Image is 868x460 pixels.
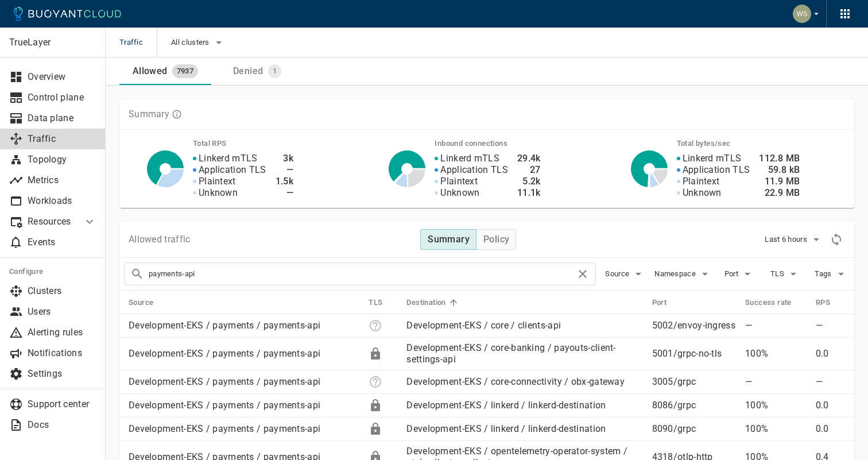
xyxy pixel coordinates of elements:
[816,423,845,435] p: 0.0
[276,176,294,187] h4: 1.5k
[129,109,169,120] p: Summary
[652,297,682,308] span: Port
[28,71,96,83] p: Overview
[793,5,811,23] img: Weichung Shaw
[767,265,804,283] button: TLS
[816,348,845,360] p: 0.0
[406,376,625,387] a: Development-EKS / core-connectivity / obx-gateway
[683,164,750,176] p: Application TLS
[9,37,96,48] p: TrueLayer
[369,297,397,308] span: TLS
[129,376,320,387] a: Development-EKS / payments / payments-api
[759,164,800,176] h4: 59.8 kB
[276,164,294,176] h4: —
[745,297,807,308] span: Success rate
[228,61,263,77] div: Denied
[28,419,96,431] p: Docs
[129,400,320,411] a: Development-EKS / payments / payments-api
[721,265,758,283] button: Port
[652,320,736,331] p: 5002 / envoy-ingress
[724,269,741,279] span: Port
[28,154,96,165] p: Topology
[476,229,516,250] button: Policy
[276,187,294,199] h4: —
[172,109,182,119] svg: TLS data is compiled from traffic seen by Linkerd proxies. RPS and TCP bytes reflect both inbound...
[28,327,96,338] p: Alerting rules
[369,375,382,389] div: Unknown
[28,285,96,297] p: Clusters
[770,269,786,279] span: TLS
[605,265,645,283] button: Source
[652,348,736,360] p: 5001 / grpc-no-tls
[199,176,236,187] p: Plaintext
[440,153,499,164] p: Linkerd mTLS
[745,423,807,435] p: 100%
[28,113,96,124] p: Data plane
[28,133,96,145] p: Traffic
[652,400,736,411] p: 8086 / grpc
[440,187,479,199] p: Unknown
[759,153,800,164] h4: 112.8 MB
[211,57,303,85] a: Denied1
[28,399,96,410] p: Support center
[652,423,736,435] p: 8090 / grpc
[483,234,509,245] h4: Policy
[815,269,834,279] span: Tags
[654,269,698,279] span: Namespace
[199,187,238,199] p: Unknown
[406,400,606,411] a: Development-EKS / linkerd / linkerd-destination
[128,61,168,77] div: Allowed
[28,195,96,207] p: Workloads
[369,298,382,307] h5: TLS
[745,400,807,411] p: 100%
[683,187,722,199] p: Unknown
[745,376,807,388] p: —
[276,153,294,164] h4: 3k
[816,376,845,388] p: —
[765,235,809,244] span: Last 6 hours
[745,298,792,307] h5: Success rate
[129,423,320,434] a: Development-EKS / payments / payments-api
[816,298,830,307] h5: RPS
[171,34,226,51] button: All clusters
[28,92,96,103] p: Control plane
[683,176,720,187] p: Plaintext
[420,229,476,250] button: Summary
[406,320,561,331] a: Development-EKS / core / clients-api
[172,67,199,76] span: 7937
[816,297,845,308] span: RPS
[652,298,667,307] h5: Port
[517,164,541,176] h4: 27
[440,176,478,187] p: Plaintext
[440,164,508,176] p: Application TLS
[119,57,211,85] a: Allowed7937
[428,234,470,245] h4: Summary
[654,265,712,283] button: Namespace
[517,187,541,199] h4: 11.1k
[129,320,320,331] a: Development-EKS / payments / payments-api
[813,265,850,283] button: Tags
[828,231,845,248] div: Refresh metrics
[268,67,281,76] span: 1
[129,298,153,307] h5: Source
[406,298,445,307] h5: Destination
[171,38,212,47] span: All clusters
[605,269,631,279] span: Source
[369,319,382,333] div: Unknown
[406,342,615,365] a: Development-EKS / core-banking / payouts-client-settings-api
[406,423,606,434] a: Development-EKS / linkerd / linkerd-destination
[816,400,845,411] p: 0.0
[683,153,742,164] p: Linkerd mTLS
[759,176,800,187] h4: 11.9 MB
[149,266,576,282] input: Search
[28,237,96,248] p: Events
[517,176,541,187] h4: 5.2k
[119,28,157,57] span: Traffic
[28,347,96,359] p: Notifications
[199,153,258,164] p: Linkerd mTLS
[517,153,541,164] h4: 29.4k
[765,231,823,248] button: Last 6 hours
[129,234,191,245] p: Allowed traffic
[9,267,96,276] h5: Configure
[28,175,96,186] p: Metrics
